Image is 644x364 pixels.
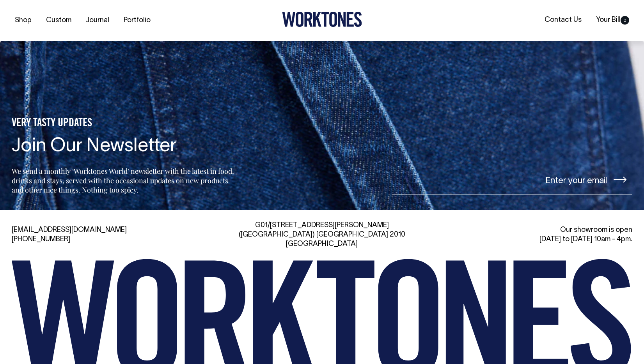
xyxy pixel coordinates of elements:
[541,14,585,27] a: Contact Us
[43,14,75,27] a: Custom
[12,236,70,243] a: [PHONE_NUMBER]
[433,226,632,244] div: Our showroom is open [DATE] to [DATE] 10am - 4pm.
[12,14,35,27] a: Shop
[621,16,629,25] span: 0
[222,221,421,249] div: G01/[STREET_ADDRESS][PERSON_NAME] ([GEOGRAPHIC_DATA]) [GEOGRAPHIC_DATA] 2010 [GEOGRAPHIC_DATA]
[12,227,127,233] a: [EMAIL_ADDRESS][DOMAIN_NAME]
[83,14,112,27] a: Journal
[12,136,236,157] h4: Join Our Newsletter
[12,117,236,130] h5: VERY TASTY UPDATES
[392,165,632,194] input: Enter your email
[121,14,154,27] a: Portfolio
[593,14,632,27] a: Your Bill0
[12,166,236,194] p: We send a monthly ‘Worktones World’ newsletter with the latest in food, drinks and stays, served ...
